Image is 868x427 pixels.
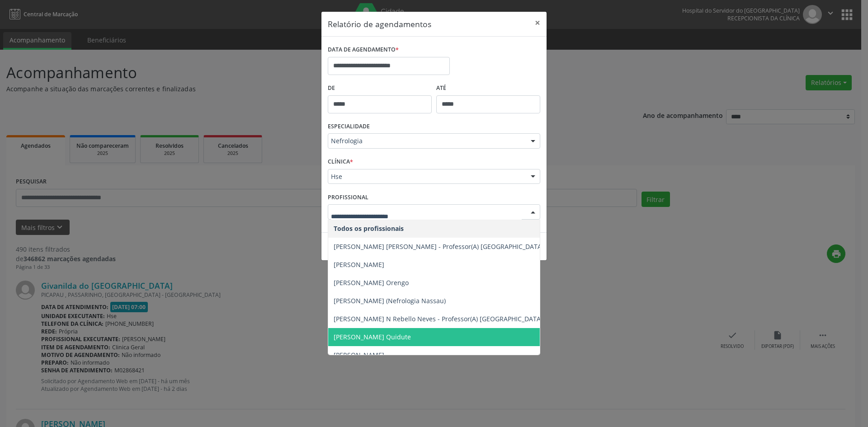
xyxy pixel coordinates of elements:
[334,314,543,323] span: [PERSON_NAME] N Rebello Neves - Professor(A) [GEOGRAPHIC_DATA]
[328,43,399,57] label: DATA DE AGENDAMENTO
[334,242,544,251] span: [PERSON_NAME] [PERSON_NAME] - Professor(A) [GEOGRAPHIC_DATA]
[328,190,368,204] label: PROFISSIONAL
[334,296,446,305] span: [PERSON_NAME] (Nefrologia Nassau)
[528,12,547,34] button: Close
[331,172,522,181] span: Hse
[328,18,431,30] h5: Relatório de agendamentos
[331,136,522,145] span: Nefrologia
[328,81,432,95] label: De
[334,278,409,287] span: [PERSON_NAME] Orengo
[334,333,411,341] span: [PERSON_NAME] Quidute
[334,260,384,269] span: [PERSON_NAME]
[436,81,540,95] label: ATÉ
[334,351,384,359] span: [PERSON_NAME]
[334,224,404,233] span: Todos os profissionais
[328,155,353,169] label: CLÍNICA
[328,120,370,134] label: ESPECIALIDADE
